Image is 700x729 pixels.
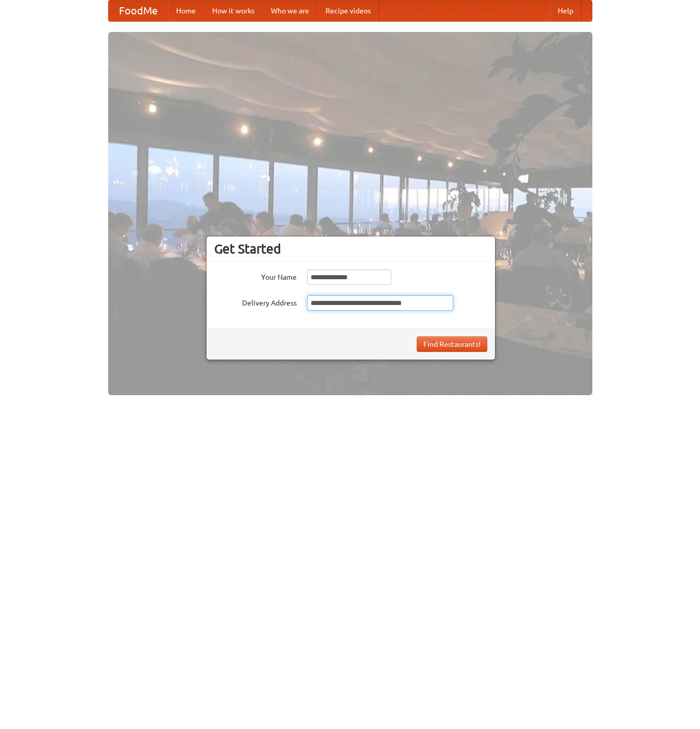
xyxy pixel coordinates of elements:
a: FoodMe [109,1,168,21]
label: Your Name [214,269,297,282]
a: How it works [204,1,263,21]
a: Home [168,1,204,21]
a: Help [550,1,582,21]
a: Recipe videos [317,1,379,21]
label: Delivery Address [214,295,297,308]
h3: Get Started [214,241,487,257]
a: Who we are [263,1,317,21]
button: Find Restaurants! [417,336,487,352]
